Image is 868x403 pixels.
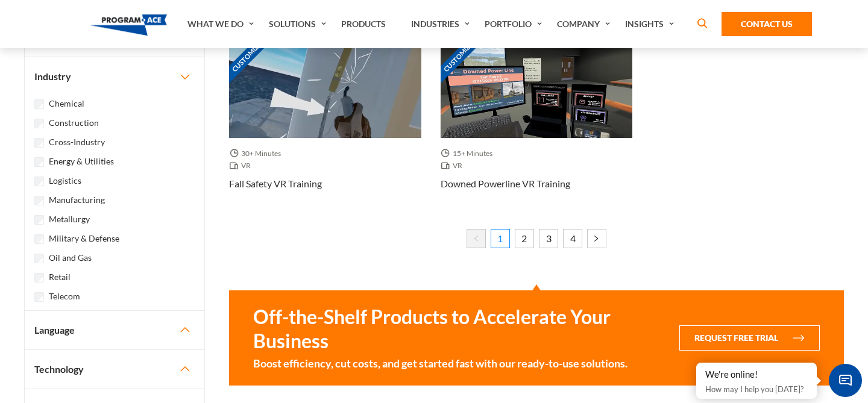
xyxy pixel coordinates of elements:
input: Telecom [34,292,44,302]
button: Industry [25,57,204,96]
label: Military & Defense [49,232,119,245]
label: Cross-Industry [49,136,105,149]
button: Language [25,311,204,349]
label: Manufacturing [49,193,105,207]
label: Telecom [49,290,80,303]
li: « Previous [467,229,486,252]
input: Chemical [34,99,44,109]
span: VR [229,160,256,172]
input: Construction [34,119,44,128]
h3: Fall Safety VR Training [229,177,322,191]
span: 15+ Minutes [441,148,497,160]
input: Manufacturing [34,196,44,205]
input: Retail [34,273,44,283]
label: Energy & Utilities [49,155,114,168]
span: 1 [491,229,510,248]
label: Retail [49,270,71,284]
a: 3 [539,229,558,248]
input: Cross-Industry [34,138,44,148]
button: Technology [25,350,204,389]
input: Logistics [34,177,44,186]
span: 30+ Minutes [229,148,286,160]
a: Contact Us [722,12,812,36]
span: Chat Widget [829,364,862,397]
label: Oil and Gas [49,251,92,264]
p: How may I help you [DATE]? [705,382,808,396]
a: Customizable Thumbnail - Fall Safety VR Training 30+ Minutes VR Fall Safety VR Training [229,30,421,210]
input: Metallurgy [34,215,44,225]
div: We're online! [705,369,808,381]
h3: Downed Powerline VR Training [441,177,570,191]
span: VR [441,160,467,172]
a: 4 [563,229,582,248]
strong: Off-the-Shelf Products to Accelerate Your Business [253,305,665,353]
img: Program-Ace [90,14,167,36]
input: Oil and Gas [34,254,44,263]
label: Logistics [49,174,81,187]
label: Metallurgy [49,213,90,226]
button: Request Free Trial [679,325,820,351]
label: Chemical [49,97,84,110]
a: Next » [587,229,606,248]
input: Energy & Utilities [34,157,44,167]
a: Customizable Thumbnail - Downed Powerline VR Training 15+ Minutes VR Downed Powerline VR Training [441,30,633,210]
input: Military & Defense [34,234,44,244]
a: 2 [515,229,534,248]
small: Boost efficiency, cut costs, and get started fast with our ready-to-use solutions. [253,355,665,371]
label: Construction [49,116,99,130]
